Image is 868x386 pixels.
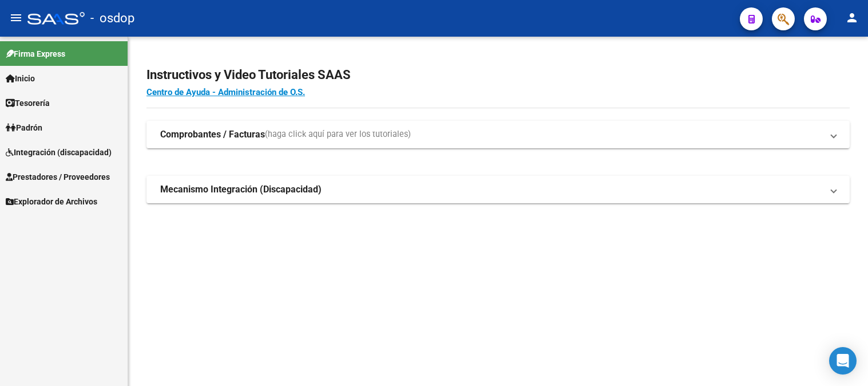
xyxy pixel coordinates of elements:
strong: Mecanismo Integración (Discapacidad) [160,183,322,196]
mat-expansion-panel-header: Comprobantes / Facturas(haga click aquí para ver los tutoriales) [146,121,850,148]
span: Integración (discapacidad) [6,146,112,159]
div: Open Intercom Messenger [829,347,857,375]
span: Prestadores / Proveedores [6,171,110,183]
mat-icon: menu [9,11,23,25]
span: - osdop [90,6,134,31]
h2: Instructivos y Video Tutoriales SAAS [146,64,850,86]
span: Explorador de Archivos [6,195,97,208]
a: Centro de Ayuda - Administración de O.S. [146,87,305,97]
span: Padrón [6,121,42,134]
span: (haga click aquí para ver los tutoriales) [265,128,411,141]
span: Tesorería [6,97,50,109]
mat-expansion-panel-header: Mecanismo Integración (Discapacidad) [146,176,850,203]
mat-icon: person [845,11,859,25]
strong: Comprobantes / Facturas [160,128,265,141]
span: Inicio [6,72,35,85]
span: Firma Express [6,48,65,60]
